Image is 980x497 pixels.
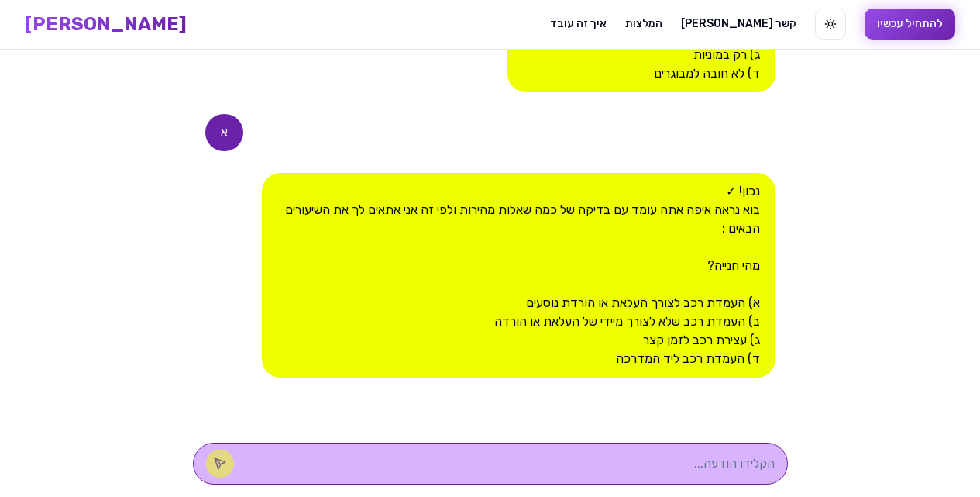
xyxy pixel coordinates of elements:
[25,12,187,36] a: [PERSON_NAME]
[865,9,955,40] button: להתחיל עכשיו
[205,114,243,151] div: א
[550,16,607,32] a: איך זה עובד
[625,16,662,32] a: המלצות
[262,173,775,378] div: נכון! ✓ בוא נראה איפה אתה עומד עם בדיקה של כמה שאלות מהירות ולפי זה אני אתאים לך את השיעורים הבאי...
[681,16,796,32] a: [PERSON_NAME] קשר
